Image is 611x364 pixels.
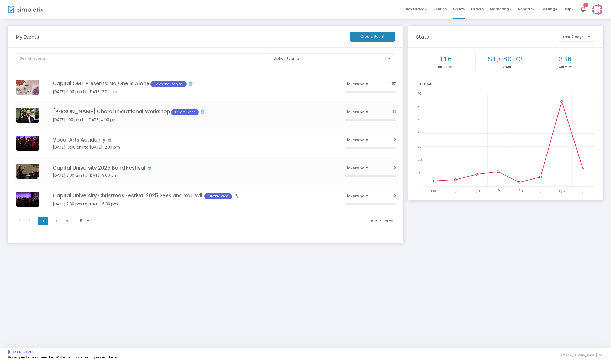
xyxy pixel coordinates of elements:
[406,7,427,12] span: Box Office
[53,117,329,122] h5: [DATE] 1:00 pm to [DATE] 4:00 pm
[171,109,199,115] span: Private Event
[558,189,565,193] text: 10/12
[84,216,92,226] button: Select
[417,118,422,122] text: 50
[53,80,329,87] h4: Capital OMT Presents: No One Is Alone
[563,7,574,12] span: Help
[350,32,395,42] m-button: Create Event
[417,104,422,109] text: 60
[13,33,347,40] m-panel-title: My Events
[583,3,588,7] div: 1
[16,192,39,207] img: H2A53891.jpg
[417,131,422,135] text: 40
[471,2,484,16] span: Orders
[560,353,603,357] span: © 2025 [DOMAIN_NAME] Inc.
[8,355,117,360] a: Have questions or need help? Book an onboarding session here
[103,218,393,224] kendo-pager-info: 1 - 5 of 5 items
[53,137,329,143] h4: Vocal Arts Academy
[16,136,39,151] img: VApic2.jpg
[16,80,39,95] img: 638935448505809079OMTPoster.jpg
[394,193,396,198] span: 0
[394,137,396,142] span: 0
[345,165,368,171] span: Tickets Sold
[537,189,543,193] text: 10/11
[490,7,512,12] span: Marketing
[418,144,422,149] text: 30
[413,33,556,40] m-panel-title: Stats
[417,65,475,69] p: Tickets sold
[16,53,268,64] input: Search events
[418,171,421,175] text: 10
[586,32,593,41] button: Select
[8,350,33,354] a: [DOMAIN_NAME]
[418,91,421,96] text: 70
[53,202,329,206] h5: [DATE] 7:30 pm to [DATE] 5:30 pm
[433,2,447,16] span: Venues
[53,89,329,94] h5: [DATE] 6:00 pm to [DATE] 2:00 pm
[150,81,187,87] span: Sales Not Enabled
[541,2,557,16] span: Settings
[536,65,594,69] p: Page Views
[518,7,535,12] span: Reports
[53,193,329,199] h4: Capital University Christmas Festival 2025 Seek and You Will
[453,2,465,16] span: Events
[394,165,396,170] span: 0
[53,165,329,171] h4: Capital University 2025 Band Festival
[345,193,368,199] span: Tickets Sold
[345,81,368,86] span: Tickets Sold
[477,65,534,69] p: Revenue
[452,189,458,193] text: 10/7
[418,157,422,162] text: 20
[473,189,480,193] text: 10/8
[204,193,232,199] span: Private Event
[53,108,329,115] h4: [PERSON_NAME] Choral Invitational Workshop
[274,56,383,61] span: Active Events
[477,55,534,63] h2: $1,080.73
[563,34,583,40] span: Last 7 days
[53,173,329,178] h5: [DATE] 8:00 am to [DATE] 9:00 pm
[416,82,595,86] div: Ticket Sales
[16,108,39,123] img: Screenshot2025-08-18at3.06.11PM.png
[390,81,396,86] span: 157
[53,145,329,150] h5: [DATE] 10:00 am to [DATE] 12:00 pm
[38,217,48,225] span: Page 1
[516,189,523,193] text: 10/10
[579,189,586,193] text: 10/13
[80,218,82,224] span: 5
[536,55,594,63] h2: 336
[495,189,501,193] text: 10/9
[417,55,475,63] h2: 116
[431,189,437,193] text: 10/6
[419,184,422,188] text: 0
[13,73,399,213] div: Data table
[385,54,393,64] button: Select
[392,109,396,114] span: 31
[345,109,368,115] span: Tickets Sold
[345,137,368,143] span: Tickets Sold
[16,164,39,179] img: 638950258570728299ishbah-cox-directing-min.jpg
